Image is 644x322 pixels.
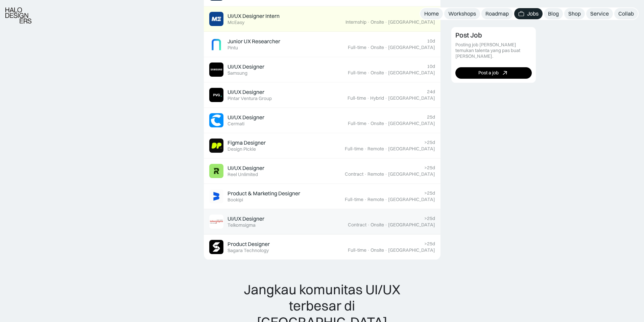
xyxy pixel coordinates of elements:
[204,82,440,108] a: Job ImageUI/UX DesignerPintar Ventura Group24dFull-time·Hybrid·[GEOGRAPHIC_DATA]
[388,121,435,126] div: [GEOGRAPHIC_DATA]
[388,95,435,101] div: [GEOGRAPHIC_DATA]
[424,241,435,247] div: >25d
[455,67,532,78] a: Post a job
[424,190,435,196] div: >25d
[590,10,609,17] div: Service
[209,215,223,229] img: Job Image
[228,146,256,152] div: Design Pickle
[371,222,384,228] div: Onsite
[228,139,266,146] div: Figma Designer
[586,8,613,19] a: Service
[564,8,585,19] a: Shop
[427,38,435,44] div: 10d
[228,248,269,253] div: Sagara Technology
[371,121,384,126] div: Onsite
[209,164,223,178] img: Job Image
[228,222,256,228] div: Telkomsigma
[204,32,440,57] a: Job ImageJunior UX ResearcherPintu10dFull-time·Onsite·[GEOGRAPHIC_DATA]
[385,247,387,253] div: ·
[388,222,435,228] div: [GEOGRAPHIC_DATA]
[371,45,384,50] div: Onsite
[228,241,270,248] div: Product Designer
[367,247,370,253] div: ·
[367,70,370,76] div: ·
[209,113,223,127] img: Job Image
[228,20,244,25] div: McEasy
[228,13,280,20] div: UI/UX Designer Intern
[345,171,363,177] div: Contract
[388,19,435,25] div: [GEOGRAPHIC_DATA]
[348,247,366,253] div: Full-time
[455,31,482,39] div: Post Job
[481,8,513,19] a: Roadmap
[209,139,223,153] img: Job Image
[388,247,435,253] div: [GEOGRAPHIC_DATA]
[424,10,439,17] div: Home
[367,222,370,228] div: ·
[367,146,384,152] div: Remote
[388,146,435,152] div: [GEOGRAPHIC_DATA]
[478,70,499,76] div: Post a job
[424,140,435,145] div: >25d
[348,45,366,50] div: Full-time
[371,19,384,25] div: Onsite
[385,197,387,202] div: ·
[209,63,223,77] img: Job Image
[228,45,238,51] div: Pintu
[209,240,223,254] img: Job Image
[427,64,435,69] div: 10d
[385,146,387,152] div: ·
[420,8,443,19] a: Home
[568,10,581,17] div: Shop
[424,165,435,171] div: >25d
[527,10,539,17] div: Jobs
[367,121,370,126] div: ·
[204,108,440,133] a: Job ImageUI/UX DesignerCermati25dFull-time·Onsite·[GEOGRAPHIC_DATA]
[364,171,367,177] div: ·
[385,171,387,177] div: ·
[204,57,440,82] a: Job ImageUI/UX DesignerSamsung10dFull-time·Onsite·[GEOGRAPHIC_DATA]
[228,89,264,96] div: UI/UX Designer
[371,70,384,76] div: Onsite
[348,70,366,76] div: Full-time
[385,222,387,228] div: ·
[345,197,363,202] div: Full-time
[228,70,247,76] div: Samsung
[388,45,435,50] div: [GEOGRAPHIC_DATA]
[371,247,384,253] div: Onsite
[485,10,509,17] div: Roadmap
[364,197,367,202] div: ·
[228,38,280,45] div: Junior UX Researcher
[514,8,543,19] a: Jobs
[548,10,559,17] div: Blog
[388,197,435,202] div: [GEOGRAPHIC_DATA]
[209,189,223,203] img: Job Image
[228,96,272,101] div: Pintar Ventura Group
[345,19,366,25] div: Internship
[228,172,258,177] div: Reel Unlimited
[209,12,223,26] img: Job Image
[388,171,435,177] div: [GEOGRAPHIC_DATA]
[385,95,387,101] div: ·
[388,70,435,76] div: [GEOGRAPHIC_DATA]
[424,216,435,221] div: >25d
[228,165,264,172] div: UI/UX Designer
[209,37,223,51] img: Job Image
[367,19,370,25] div: ·
[367,171,384,177] div: Remote
[427,89,435,95] div: 24d
[204,133,440,158] a: Job ImageFigma DesignerDesign Pickle>25dFull-time·Remote·[GEOGRAPHIC_DATA]
[367,95,369,101] div: ·
[345,146,363,152] div: Full-time
[618,10,634,17] div: Collab
[385,19,387,25] div: ·
[385,45,387,50] div: ·
[228,63,264,70] div: UI/UX Designer
[367,197,384,202] div: Remote
[228,215,264,222] div: UI/UX Designer
[228,114,264,121] div: UI/UX Designer
[455,42,532,59] div: Posting job [PERSON_NAME] temukan talenta yang pas buat [PERSON_NAME].
[367,45,370,50] div: ·
[370,95,384,101] div: Hybrid
[385,70,387,76] div: ·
